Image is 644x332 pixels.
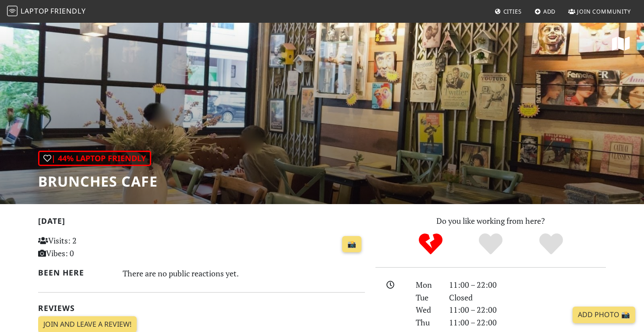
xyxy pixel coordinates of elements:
[38,173,158,190] h1: Brunches Cafe
[577,7,631,15] span: Join Community
[7,4,86,19] a: LaptopFriendly LaptopFriendly
[342,236,361,253] a: 📸
[565,4,634,19] a: Join Community
[7,6,18,16] img: LaptopFriendly
[38,268,112,277] h2: Been here
[503,7,522,15] span: Cities
[444,316,611,329] div: 11:00 – 22:00
[531,4,559,19] a: Add
[543,7,556,15] span: Add
[400,232,461,256] div: No
[491,4,525,19] a: Cities
[38,234,140,260] p: Visits: 2 Vibes: 0
[410,291,444,304] div: Tue
[521,232,581,256] div: Definitely!
[375,215,606,227] p: Do you like working from here?
[123,266,365,280] div: There are no public reactions yet.
[444,291,611,304] div: Closed
[50,6,85,16] span: Friendly
[410,304,444,316] div: Wed
[38,151,151,166] div: | 44% Laptop Friendly
[444,304,611,316] div: 11:00 – 22:00
[21,6,49,16] span: Laptop
[444,279,611,291] div: 11:00 – 22:00
[38,216,365,229] h2: [DATE]
[410,316,444,329] div: Thu
[410,279,444,291] div: Mon
[573,307,635,323] a: Add Photo 📸
[38,304,365,313] h2: Reviews
[460,232,521,256] div: Yes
